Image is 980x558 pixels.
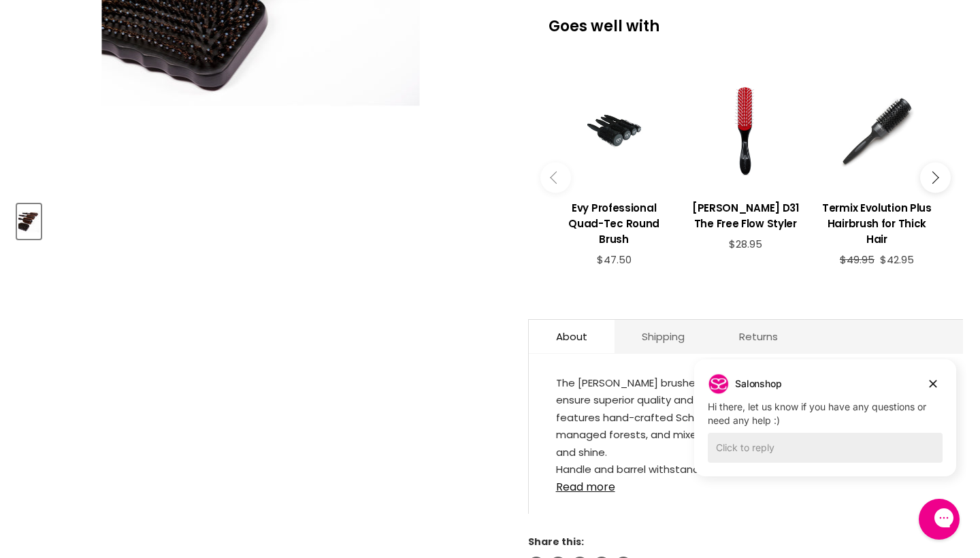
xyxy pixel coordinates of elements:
[18,206,39,237] img: Evy Professional Schima Round Brush
[912,494,966,544] iframe: Gorgias live chat messenger
[818,190,936,254] a: View product:Termix Evolution Plus Hairbrush for Thick Hair
[556,461,936,478] li: Handle and barrel withstands extreme temperatures.
[729,237,762,251] span: $28.95
[528,535,584,548] span: Share this:
[712,320,805,353] a: Returns
[818,200,936,247] h3: Termix Evolution Plus Hairbrush for Thick Hair
[17,204,41,239] button: Evy Professional Schima Round Brush
[597,252,632,267] span: $47.50
[687,200,804,231] h3: [PERSON_NAME] D31 The Free Flow Styler
[687,190,804,238] a: View product:Denman D31 The Free Flow Styler
[555,200,673,247] h3: Evy Professional Quad-Tec Round Brush
[555,190,673,254] a: View product:Evy Professional Quad-Tec Round Brush
[880,252,914,267] span: $42.95
[684,357,966,497] iframe: Gorgias live chat campaigns
[840,252,875,267] span: $49.95
[615,320,712,353] a: Shipping
[15,200,506,239] div: Product thumbnails
[556,374,936,473] div: The [PERSON_NAME] brushes have been created by stylists for stylists to ensure superior quality a...
[556,473,936,493] a: Read more
[529,320,615,353] a: About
